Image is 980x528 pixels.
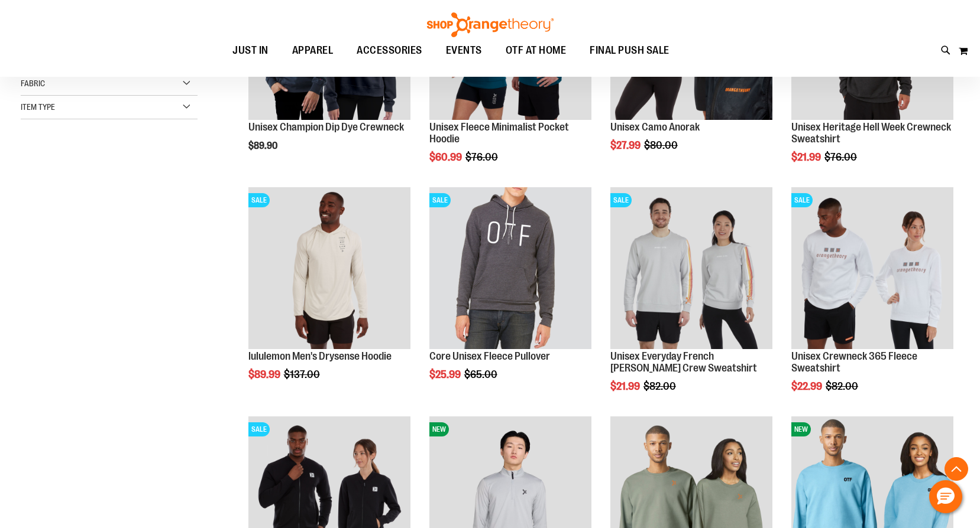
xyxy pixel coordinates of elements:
[643,380,678,392] span: $82.00
[423,181,597,410] div: product
[610,187,772,349] img: Product image for Unisex Everyday French Terry Crew Sweatshirt
[945,457,968,481] button: Back To Top
[248,422,270,436] span: SALE
[791,187,953,349] img: Product image for Unisex Crewneck 365 Fleece Sweatshirt
[610,193,632,207] span: SALE
[434,37,494,64] a: EVENTS
[791,380,824,392] span: $22.99
[506,37,567,64] span: OTF AT HOME
[284,369,322,380] span: $137.00
[248,141,279,151] span: $89.90
[232,37,269,64] span: JUST IN
[826,380,860,392] span: $82.00
[446,37,482,64] span: EVENTS
[248,187,410,349] img: Product image for lululemon Mens Drysense Hoodie Bone
[429,369,462,380] span: $25.99
[21,79,45,88] span: Fabric
[791,151,823,163] span: $21.99
[248,193,270,207] span: SALE
[248,369,282,380] span: $89.99
[610,139,642,151] span: $27.99
[590,37,669,64] span: FINAL PUSH SALE
[791,187,953,351] a: Product image for Unisex Crewneck 365 Fleece SweatshirtSALE
[248,350,392,362] a: lululemon Men's Drysense Hoodie
[357,37,422,64] span: ACCESSORIES
[610,380,642,392] span: $21.99
[494,37,578,64] a: OTF AT HOME
[429,121,569,145] a: Unisex Fleece Minimalist Pocket Hoodie
[578,37,681,64] a: FINAL PUSH SALE
[791,121,951,145] a: Unisex Heritage Hell Week Crewneck Sweatshirt
[824,151,859,163] span: $76.00
[425,12,555,37] img: Shop Orangetheory
[429,151,464,163] span: $60.99
[791,422,811,436] span: NEW
[429,193,451,207] span: SALE
[644,139,680,151] span: $80.00
[604,181,778,422] div: product
[791,193,813,207] span: SALE
[610,187,772,351] a: Product image for Unisex Everyday French Terry Crew SweatshirtSALE
[929,480,962,513] button: Hello, have a question? Let’s chat.
[429,187,591,351] a: Product image for Core Unisex Fleece PulloverSALE
[292,37,334,64] span: APPAREL
[791,350,917,374] a: Unisex Crewneck 365 Fleece Sweatshirt
[248,121,404,133] a: Unisex Champion Dip Dye Crewneck
[248,187,410,351] a: Product image for lululemon Mens Drysense Hoodie BoneSALE
[429,350,550,362] a: Core Unisex Fleece Pullover
[429,422,449,436] span: NEW
[785,181,959,422] div: product
[610,121,700,133] a: Unisex Camo Anorak
[464,369,499,380] span: $65.00
[345,37,434,64] a: ACCESSORIES
[280,37,345,64] a: APPAREL
[221,37,280,64] a: JUST IN
[465,151,500,163] span: $76.00
[610,350,757,374] a: Unisex Everyday French [PERSON_NAME] Crew Sweatshirt
[242,181,416,410] div: product
[429,187,591,349] img: Product image for Core Unisex Fleece Pullover
[21,102,55,112] span: Item Type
